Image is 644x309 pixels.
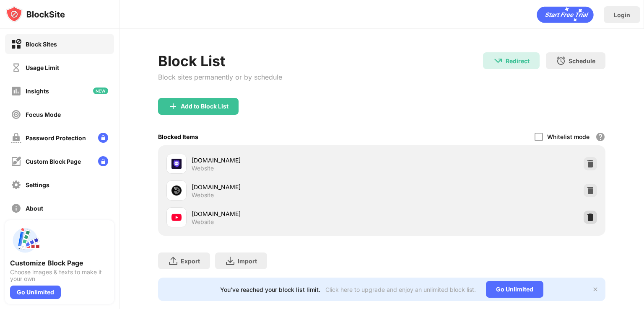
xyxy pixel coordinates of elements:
div: Schedule [569,57,595,64]
div: Choose images & texts to make it your own [10,269,109,282]
div: [DOMAIN_NAME] [192,156,382,165]
img: about-off.svg [11,203,21,214]
img: customize-block-page-off.svg [11,156,21,167]
div: Customize Block Page [10,259,109,267]
img: new-icon.svg [93,88,108,94]
div: Blocked Items [158,133,198,140]
div: Block List [158,52,282,70]
div: Block Sites [26,41,57,48]
div: About [26,205,43,212]
div: Password Protection [26,134,86,142]
img: lock-menu.svg [98,133,108,143]
div: Export [181,257,200,265]
img: lock-menu.svg [98,156,108,166]
div: Usage Limit [26,64,59,71]
img: focus-off.svg [11,109,21,120]
div: Insights [26,88,49,95]
img: password-protection-off.svg [11,133,21,143]
img: favicons [171,212,182,222]
img: favicons [171,185,182,196]
img: x-button.svg [592,286,599,293]
div: Block sites permanently or by schedule [158,73,282,81]
div: You’ve reached your block list limit. [220,286,320,293]
div: Whitelist mode [547,133,589,140]
div: Login [614,11,630,18]
img: settings-off.svg [11,180,21,190]
div: Click here to upgrade and enjoy an unlimited block list. [325,286,476,293]
div: Website [192,191,214,199]
div: Website [192,165,214,172]
img: insights-off.svg [11,86,21,96]
div: [DOMAIN_NAME] [192,209,382,218]
div: Redirect [506,57,530,64]
div: Go Unlimited [10,286,61,299]
div: Custom Block Page [26,158,81,165]
div: Focus Mode [26,111,61,118]
div: Settings [26,181,49,188]
div: [DOMAIN_NAME] [192,183,382,191]
img: block-on.svg [11,39,21,49]
div: Add to Block List [181,103,229,110]
img: logo-blocksite.svg [6,6,65,23]
img: favicons [171,159,182,169]
div: Website [192,218,214,226]
img: push-custom-page.svg [10,225,40,255]
div: Import [238,257,257,265]
img: time-usage-off.svg [11,62,21,73]
div: animation [537,6,594,23]
div: Go Unlimited [486,281,543,298]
